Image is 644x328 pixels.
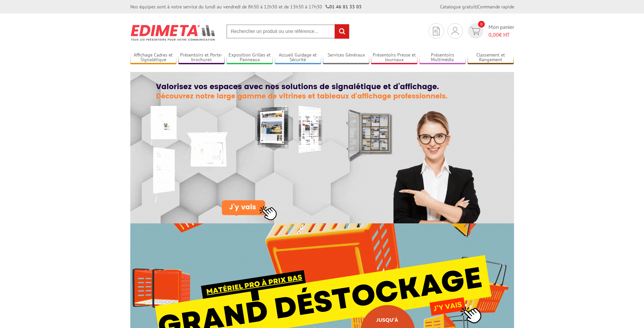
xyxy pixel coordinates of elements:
[478,21,485,28] span: 0
[371,52,417,63] a: Présentoirs Presse et Journaux
[488,31,514,39] span: € HT
[471,27,480,35] img: devis rapide
[275,52,321,63] a: Accueil Guidage et Sécurité
[130,52,177,63] a: Affichage Cadres et Signalétique
[227,52,273,63] a: Exposition Grilles et Panneaux
[335,24,349,39] input: rechercher
[130,20,216,45] img: Présentoir, panneau, stand - Edimeta - PLV, affichage, mobilier bureau, entreprise
[226,24,349,39] input: Rechercher un produit ou une référence...
[451,27,459,35] img: devis rapide
[433,27,440,35] img: devis rapide
[178,52,225,63] a: Présentoirs et Porte-brochures
[488,31,499,38] span: 0,00
[477,4,514,10] a: Commande rapide
[323,52,369,63] a: Services Généraux
[440,3,514,10] div: |
[130,3,362,10] div: Nos équipes sont à votre service du lundi au vendredi de 8h30 à 12h30 et de 13h30 à 17h30
[468,52,514,63] a: Classement et Rangement
[326,4,362,10] strong: 01 46 81 33 03
[466,23,514,39] a: devis rapide 0 Mon panier 0,00€ HT
[440,4,476,10] a: Catalogue gratuit
[419,52,466,63] a: Présentoirs Multimédia
[488,23,514,39] span: Mon panier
